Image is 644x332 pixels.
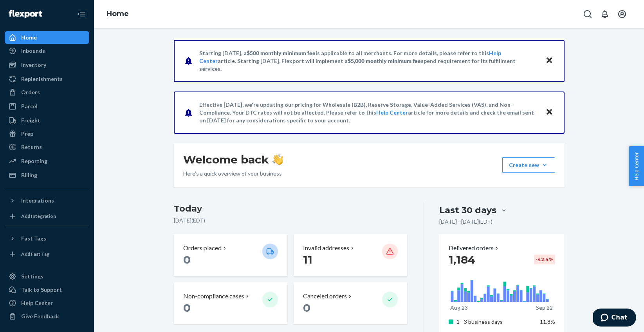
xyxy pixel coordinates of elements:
[502,157,555,173] button: Create new
[106,9,129,18] a: Home
[544,107,554,118] button: Close
[21,47,45,55] div: Inbounds
[21,197,54,205] div: Integrations
[5,73,89,85] a: Replenishments
[544,55,554,66] button: Close
[5,284,89,296] button: Talk to Support
[5,210,89,223] a: Add Integration
[5,297,89,309] a: Help Center
[348,57,421,64] span: $5,000 monthly minimum fee
[174,203,408,215] h3: Today
[174,282,287,324] button: Non-compliance cases 0
[9,10,42,18] img: Flexport logo
[21,299,53,307] div: Help Center
[376,109,408,116] a: Help Center
[21,312,59,320] div: Give Feedback
[183,153,283,167] h1: Welcome back
[21,273,43,280] div: Settings
[21,235,46,242] div: Fast Tags
[21,130,33,138] div: Prep
[450,304,468,312] p: Aug 23
[199,49,538,73] p: Starting [DATE], a is applicable to all merchants. For more details, please refer to this article...
[183,244,222,253] p: Orders placed
[5,194,89,207] button: Integrations
[21,88,40,96] div: Orders
[5,31,89,44] a: Home
[21,102,38,110] div: Parcel
[5,127,89,140] a: Prep
[5,114,89,127] a: Freight
[5,155,89,167] a: Reporting
[456,318,534,326] p: 1 - 3 business days
[21,157,47,165] div: Reporting
[629,146,644,186] button: Help Center
[272,154,283,165] img: hand-wave emoji
[21,251,49,257] div: Add Fast Tag
[5,232,89,245] button: Fast Tags
[5,141,89,153] a: Returns
[5,100,89,113] a: Parcel
[199,101,538,124] p: Effective [DATE], we're updating our pricing for Wholesale (B2B), Reserve Storage, Value-Added Se...
[303,292,347,301] p: Canceled orders
[614,6,630,22] button: Open account menu
[21,171,37,179] div: Billing
[303,301,310,314] span: 0
[5,86,89,99] a: Orders
[5,270,89,283] a: Settings
[439,204,496,216] div: Last 30 days
[449,244,500,253] button: Delivered orders
[294,282,407,324] button: Canceled orders 0
[294,234,407,276] button: Invalid addresses 11
[174,234,287,276] button: Orders placed 0
[100,3,135,25] ol: breadcrumbs
[580,6,595,22] button: Open Search Box
[21,34,37,41] div: Home
[183,170,283,178] p: Here’s a quick overview of your business
[21,61,46,69] div: Inventory
[174,217,408,224] p: [DATE] ( EDT )
[5,310,89,323] button: Give Feedback
[449,253,475,266] span: 1,184
[21,75,63,83] div: Replenishments
[21,286,62,294] div: Talk to Support
[5,169,89,181] a: Billing
[303,253,312,266] span: 11
[303,244,349,253] p: Invalid addresses
[21,143,42,151] div: Returns
[21,213,56,219] div: Add Integration
[593,309,636,328] iframe: Opens a widget where you can chat to one of our agents
[597,6,613,22] button: Open notifications
[536,304,553,312] p: Sep 22
[183,301,191,314] span: 0
[247,50,316,56] span: $500 monthly minimum fee
[540,318,555,325] span: 11.8%
[74,6,89,22] button: Close Navigation
[21,117,40,124] div: Freight
[5,59,89,71] a: Inventory
[5,248,89,260] a: Add Fast Tag
[534,255,555,264] div: -42.4 %
[5,45,89,57] a: Inbounds
[183,292,244,301] p: Non-compliance cases
[183,253,191,266] span: 0
[439,218,492,226] p: [DATE] - [DATE] ( EDT )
